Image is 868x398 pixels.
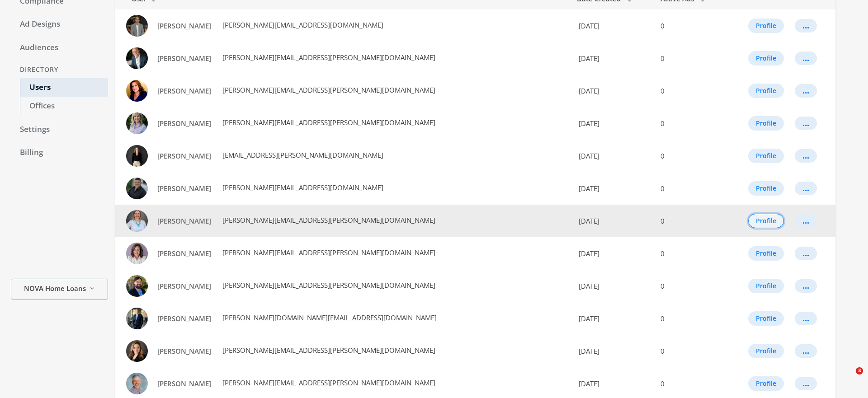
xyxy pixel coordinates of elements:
div: ... [802,220,809,221]
button: ... [795,377,817,390]
div: ... [802,188,809,189]
a: [PERSON_NAME] [151,83,217,99]
div: ... [802,155,809,156]
span: [PERSON_NAME][EMAIL_ADDRESS][PERSON_NAME][DOMAIN_NAME] [221,378,435,387]
div: ... [802,90,809,91]
div: ... [802,253,809,254]
td: 0 [655,107,724,140]
button: ... [795,344,817,358]
span: [PERSON_NAME][EMAIL_ADDRESS][PERSON_NAME][DOMAIN_NAME] [221,346,435,355]
span: [PERSON_NAME] [157,119,211,128]
button: ... [795,149,817,163]
button: ... [795,279,817,293]
td: [DATE] [571,42,656,75]
button: Profile [748,181,784,196]
span: [EMAIL_ADDRESS][PERSON_NAME][DOMAIN_NAME] [221,150,383,159]
a: [PERSON_NAME] [151,310,217,327]
a: Offices [20,97,108,116]
span: NOVA Home Loans [24,283,86,294]
a: Ad Designs [11,15,108,34]
a: Settings [11,120,108,139]
iframe: Intercom live chat [837,367,859,389]
img: Glen Smart profile [126,308,148,329]
span: [PERSON_NAME] [157,21,211,30]
button: ... [795,19,817,33]
span: [PERSON_NAME] [157,151,211,160]
td: 0 [655,75,724,107]
td: [DATE] [571,270,656,302]
span: [PERSON_NAME][EMAIL_ADDRESS][PERSON_NAME][DOMAIN_NAME] [221,215,435,225]
a: Billing [11,143,108,162]
span: 3 [856,367,863,375]
span: [PERSON_NAME][EMAIL_ADDRESS][PERSON_NAME][DOMAIN_NAME] [221,248,435,257]
img: Greg Gale profile [126,47,148,69]
span: [PERSON_NAME][EMAIL_ADDRESS][DOMAIN_NAME] [221,183,383,192]
a: [PERSON_NAME] [151,278,217,295]
button: ... [795,214,817,228]
a: [PERSON_NAME] [151,50,217,67]
span: [PERSON_NAME] [157,314,211,323]
div: ... [802,286,809,286]
span: [PERSON_NAME] [157,249,211,258]
span: [PERSON_NAME][EMAIL_ADDRESS][PERSON_NAME][DOMAIN_NAME] [221,281,435,290]
a: Users [20,78,108,97]
img: Michael Amine profile [126,15,148,37]
button: Profile [748,246,784,261]
span: [PERSON_NAME][EMAIL_ADDRESS][DOMAIN_NAME] [221,20,383,29]
img: Brian Bissell profile [126,373,148,394]
td: [DATE] [571,140,656,172]
a: [PERSON_NAME] [151,213,217,229]
div: ... [802,318,809,319]
button: ... [795,312,817,325]
td: 0 [655,42,724,75]
a: [PERSON_NAME] [151,180,217,197]
span: [PERSON_NAME][EMAIL_ADDRESS][PERSON_NAME][DOMAIN_NAME] [221,118,435,127]
button: Profile [748,51,784,66]
button: Profile [748,149,784,163]
td: 0 [655,270,724,302]
span: [PERSON_NAME] [157,379,211,388]
span: [PERSON_NAME][DOMAIN_NAME][EMAIL_ADDRESS][DOMAIN_NAME] [221,313,437,322]
td: 0 [655,172,724,205]
a: Audiences [11,38,108,57]
button: ... [795,247,817,260]
img: Ian Murray profile [126,275,148,297]
span: [PERSON_NAME] [157,86,211,95]
td: [DATE] [571,302,656,335]
img: Jeannie Davis profile [126,243,148,264]
a: [PERSON_NAME] [151,375,217,392]
button: Profile [748,311,784,326]
a: [PERSON_NAME] [151,115,217,132]
td: [DATE] [571,75,656,107]
div: ... [802,351,809,351]
button: ... [795,182,817,195]
td: 0 [655,302,724,335]
img: Lauren Martinez profile [126,145,148,167]
span: [PERSON_NAME][EMAIL_ADDRESS][PERSON_NAME][DOMAIN_NAME] [221,85,435,94]
td: [DATE] [571,9,656,42]
span: [PERSON_NAME] [157,184,211,193]
img: Monica Mollette profile [126,80,148,102]
td: [DATE] [571,172,656,205]
span: [PERSON_NAME] [157,54,211,63]
div: ... [802,58,809,59]
button: ... [795,117,817,130]
div: ... [802,123,809,124]
a: [PERSON_NAME] [151,148,217,164]
td: 0 [655,140,724,172]
span: [PERSON_NAME][EMAIL_ADDRESS][PERSON_NAME][DOMAIN_NAME] [221,53,435,62]
button: ... [795,52,817,65]
td: 0 [655,205,724,237]
span: [PERSON_NAME] [157,281,211,290]
img: Carrie Stigers profile [126,210,148,232]
button: ... [795,84,817,98]
td: [DATE] [571,107,656,140]
img: Robin Loomis profile [126,112,148,134]
a: [PERSON_NAME] [151,343,217,360]
div: ... [802,383,809,384]
td: 0 [655,335,724,367]
img: Estela Gamboa profile [126,340,148,362]
td: 0 [655,237,724,270]
button: Profile [748,19,784,33]
button: NOVA Home Loans [11,279,108,300]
